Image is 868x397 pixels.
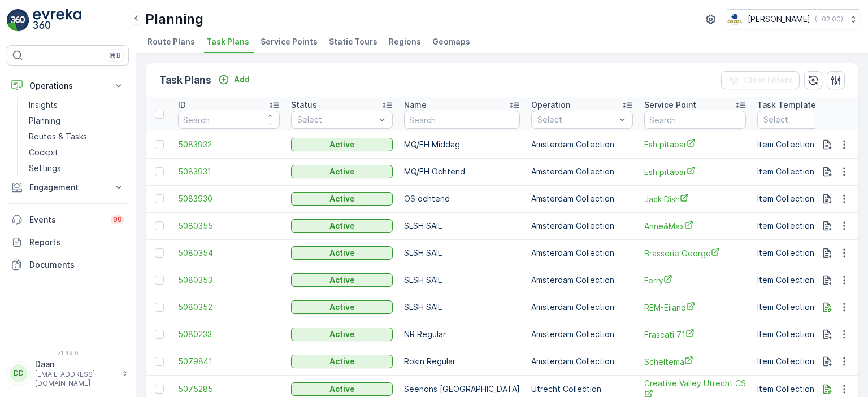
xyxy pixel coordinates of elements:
span: Static Tours [329,36,377,47]
p: 99 [113,215,122,224]
button: [PERSON_NAME](+02:00) [727,9,859,29]
td: Amsterdam Collection [526,185,639,212]
a: Anne&Max [644,220,746,232]
p: Active [329,166,355,177]
span: Route Plans [147,36,195,47]
p: Routes & Tasks [29,131,87,142]
td: SLSH SAIL [398,267,526,294]
p: Events [29,214,104,225]
td: Amsterdam Collection [526,348,639,375]
td: SLSH SAIL [398,294,526,321]
a: Brasserie George [644,247,746,259]
span: Task Plans [206,36,249,47]
a: 5080354 [178,247,280,259]
img: logo_light-DOdMpM7g.png [33,9,81,32]
span: Geomaps [432,36,470,47]
p: Active [329,383,355,395]
button: Clear Filters [721,71,800,89]
td: Amsterdam Collection [526,294,639,321]
button: Active [291,355,393,368]
div: Toggle Row Selected [155,140,164,149]
a: Events99 [7,208,129,231]
td: SLSH SAIL [398,212,526,239]
a: Esh pitabar [644,138,746,150]
p: Active [329,247,355,259]
td: OS ochtend [398,185,526,212]
div: DD [10,364,28,382]
p: ( +02:00 ) [815,15,843,24]
a: Planning [24,113,129,129]
td: Amsterdam Collection [526,158,639,185]
a: 5080353 [178,274,280,286]
p: [PERSON_NAME] [748,14,810,25]
img: basis-logo_rgb2x.png [727,13,743,25]
p: Planning [29,115,60,126]
span: REM-Eiland [644,302,746,313]
div: Toggle Row Selected [155,276,164,285]
span: Scheltema [644,356,746,368]
p: Settings [29,163,61,174]
button: Add [214,73,254,86]
p: [EMAIL_ADDRESS][DOMAIN_NAME] [35,370,116,388]
a: 5083932 [178,139,280,150]
p: Active [329,220,355,232]
div: Toggle Row Selected [155,167,164,176]
a: Cockpit [24,145,129,160]
input: Search [404,111,520,129]
p: Active [329,274,355,286]
span: 5083930 [178,193,280,204]
div: Toggle Row Selected [155,248,164,258]
p: Name [404,99,427,111]
p: Reports [29,237,124,248]
p: Engagement [29,182,106,193]
p: Active [329,193,355,204]
a: 5079841 [178,356,280,367]
a: Esh pitabar [644,166,746,178]
p: Select [763,114,862,125]
button: Active [291,246,393,260]
a: Jack Dish [644,193,746,205]
td: Amsterdam Collection [526,131,639,158]
p: Cockpit [29,147,58,158]
a: 5083931 [178,166,280,177]
span: 5075285 [178,383,280,395]
p: Active [329,356,355,367]
p: Task Plans [159,72,211,88]
button: Active [291,138,393,151]
td: Rokin Regular [398,348,526,375]
div: Toggle Row Selected [155,357,164,366]
a: Frascati 71 [644,329,746,341]
p: Operations [29,80,106,91]
a: 5080355 [178,220,280,232]
a: Settings [24,160,129,176]
p: ID [178,99,186,111]
td: Amsterdam Collection [526,267,639,294]
button: DDDaan[EMAIL_ADDRESS][DOMAIN_NAME] [7,359,129,388]
a: 5080233 [178,329,280,340]
p: Service Point [644,99,696,111]
td: MQ/FH Ochtend [398,158,526,185]
td: Amsterdam Collection [526,321,639,348]
p: Active [329,302,355,313]
a: Reports [7,231,129,254]
button: Active [291,219,393,233]
a: 5080352 [178,302,280,313]
p: Active [329,329,355,340]
span: Regions [389,36,421,47]
button: Active [291,165,393,178]
p: Status [291,99,317,111]
button: Active [291,192,393,206]
div: Toggle Row Selected [155,303,164,312]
